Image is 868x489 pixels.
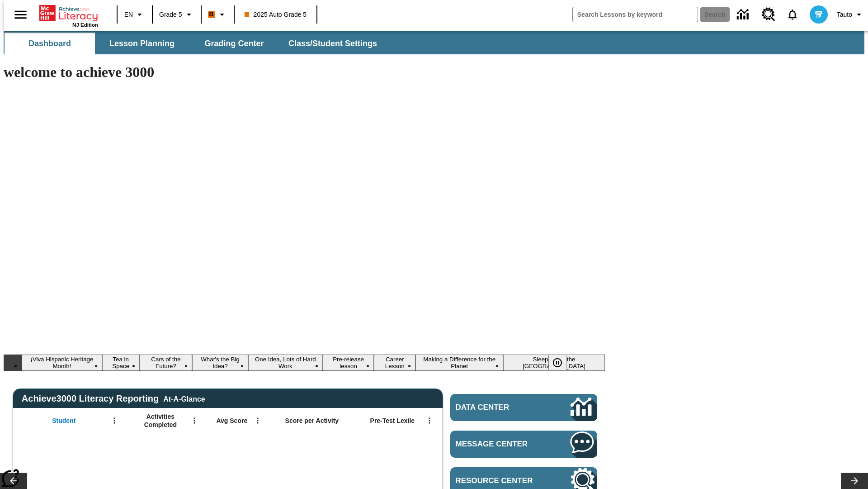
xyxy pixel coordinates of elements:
[731,2,756,27] a: Data Center
[159,10,182,19] span: Grade 5
[756,2,781,27] a: Resource Center, Will open in new tab
[548,355,576,371] div: Pause
[804,3,833,26] button: Select a new avatar
[156,6,198,23] button: Grade: Grade 5, Select a grade
[109,38,175,49] span: Lesson Planning
[108,414,121,427] button: Open Menu
[450,431,597,458] a: Message Center
[22,393,205,404] span: Achieve3000 Literacy Reporting
[216,417,247,425] span: Avg Score
[810,5,828,24] img: avatar image
[52,417,75,425] span: Student
[281,33,384,54] button: Class/Student Settings
[72,22,98,28] span: NJ Edition
[7,1,34,28] button: Open side menu
[370,417,415,425] span: Pre-Test Lexile
[456,476,543,485] span: Resource Center
[781,3,804,26] a: Notifications
[102,355,140,371] button: Slide 2 Tea in Space
[415,355,503,371] button: Slide 8 Making a Difference for the Planet
[423,414,436,427] button: Open Menu
[131,412,190,429] span: Activities Completed
[4,64,605,81] h1: welcome to achieve 3000
[285,417,339,425] span: Score per Activity
[833,6,868,23] button: Profile/Settings
[841,473,868,489] button: Lesson carousel, Next
[192,355,248,371] button: Slide 4 What's the Big Idea?
[28,38,71,49] span: Dashboard
[288,38,377,49] span: Class/Student Settings
[548,355,566,371] button: Pause
[39,3,98,28] div: Home
[22,355,102,371] button: Slide 1 ¡Viva Hispanic Heritage Month!
[204,38,264,49] span: Grading Center
[251,414,264,427] button: Open Menu
[456,440,543,449] span: Message Center
[503,355,605,371] button: Slide 9 Sleepless in the Animal Kingdom
[456,403,540,412] span: Data Center
[573,7,698,22] input: search field
[4,31,864,54] div: SubNavbar
[248,355,323,371] button: Slide 5 One Idea, Lots of Hard Work
[450,394,597,421] a: Data Center
[204,6,231,23] button: Boost Class color is orange. Change class color
[4,33,385,54] div: SubNavbar
[124,10,133,19] span: EN
[189,33,279,54] button: Grading Center
[188,414,201,427] button: Open Menu
[97,33,187,54] button: Lesson Planning
[209,9,214,20] span: B
[323,355,374,371] button: Slide 6 Pre-release lesson
[837,10,852,19] span: Tauto
[163,393,205,403] div: At-A-Glance
[245,10,307,19] span: 2025 Auto Grade 5
[5,33,95,54] button: Dashboard
[120,6,149,23] button: Language: EN, Select a language
[39,4,98,22] a: Home
[140,355,193,371] button: Slide 3 Cars of the Future?
[374,355,415,371] button: Slide 7 Career Lesson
